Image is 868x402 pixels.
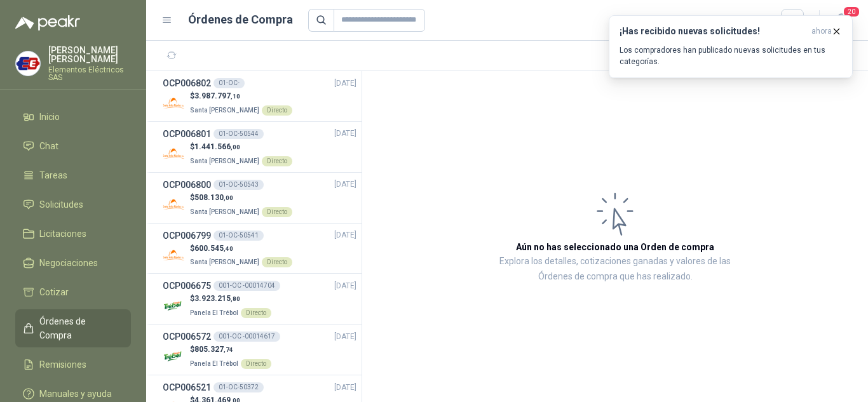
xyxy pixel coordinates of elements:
[39,110,60,124] span: Inicio
[194,345,233,354] span: 805.327
[39,227,86,241] span: Licitaciones
[163,279,211,293] h3: OCP006675
[190,141,292,153] p: $
[163,229,211,243] h3: OCP006799
[843,6,860,18] span: 20
[811,26,832,37] span: ahora
[334,178,356,191] span: [DATE]
[231,93,240,100] span: ,10
[15,15,80,30] img: Logo peakr
[231,295,240,302] span: ,80
[190,157,259,164] span: Santa [PERSON_NAME]
[15,192,131,217] a: Solicitudes
[489,254,741,285] p: Explora los detalles, cotizaciones ganadas y valores de las Órdenes de compra que has realizado.
[163,229,356,269] a: OCP00679901-OC-50541[DATE] Company Logo$600.545,40Santa [PERSON_NAME]Directo
[163,194,185,216] img: Company Logo
[15,352,131,377] a: Remisiones
[241,359,271,369] div: Directo
[334,77,356,90] span: [DATE]
[334,229,356,241] span: [DATE]
[163,127,211,141] h3: OCP006801
[163,330,356,370] a: OCP006572001-OC -00014617[DATE] Company Logo$805.327,74Panela El TrébolDirecto
[241,308,271,318] div: Directo
[163,380,211,394] h3: OCP006521
[224,346,233,353] span: ,74
[15,280,131,304] a: Cotizar
[214,129,264,139] div: 01-OC-50544
[190,192,292,204] p: $
[334,128,356,140] span: [DATE]
[163,143,185,165] img: Company Logo
[15,105,131,129] a: Inicio
[190,107,259,114] span: Santa [PERSON_NAME]
[190,243,292,255] p: $
[190,293,271,305] p: $
[15,251,131,275] a: Negociaciones
[262,257,292,267] div: Directo
[15,309,131,347] a: Órdenes de Compra
[334,382,356,394] span: [DATE]
[190,360,238,367] span: Panela El Trébol
[262,207,292,217] div: Directo
[163,76,356,116] a: OCP00680201-OC-[DATE] Company Logo$3.987.797,10Santa [PERSON_NAME]Directo
[334,280,356,292] span: [DATE]
[214,281,280,291] div: 001-OC -00014704
[39,285,69,299] span: Cotizar
[163,345,185,368] img: Company Logo
[39,198,83,211] span: Solicitudes
[39,387,112,401] span: Manuales y ayuda
[190,90,292,102] p: $
[163,92,185,114] img: Company Logo
[262,156,292,166] div: Directo
[231,144,240,151] span: ,00
[15,222,131,246] a: Licitaciones
[334,331,356,343] span: [DATE]
[188,11,293,29] h1: Órdenes de Compra
[39,256,98,270] span: Negociaciones
[194,294,240,303] span: 3.923.215
[190,208,259,215] span: Santa [PERSON_NAME]
[163,178,211,192] h3: OCP006800
[163,127,356,167] a: OCP00680101-OC-50544[DATE] Company Logo$1.441.566,00Santa [PERSON_NAME]Directo
[516,240,714,254] h3: Aún no has seleccionado una Orden de compra
[194,91,240,100] span: 3.987.797
[163,295,185,317] img: Company Logo
[163,76,211,90] h3: OCP006802
[214,332,280,342] div: 001-OC -00014617
[620,26,806,37] h3: ¡Has recibido nuevas solicitudes!
[163,178,356,218] a: OCP00680001-OC-50543[DATE] Company Logo$508.130,00Santa [PERSON_NAME]Directo
[214,382,264,392] div: 01-OC-50372
[163,244,185,266] img: Company Logo
[190,258,259,265] span: Santa [PERSON_NAME]
[39,314,119,342] span: Órdenes de Compra
[194,142,240,151] span: 1.441.566
[39,139,58,153] span: Chat
[194,244,233,253] span: 600.545
[16,51,40,76] img: Company Logo
[39,358,86,372] span: Remisiones
[214,180,264,190] div: 01-OC-50543
[224,194,233,201] span: ,00
[15,163,131,187] a: Tareas
[39,168,67,182] span: Tareas
[830,9,853,32] button: 20
[163,330,211,344] h3: OCP006572
[190,309,238,316] span: Panela El Trébol
[190,344,271,356] p: $
[620,44,842,67] p: Los compradores han publicado nuevas solicitudes en tus categorías.
[224,245,233,252] span: ,40
[194,193,233,202] span: 508.130
[214,78,245,88] div: 01-OC-
[609,15,853,78] button: ¡Has recibido nuevas solicitudes!ahora Los compradores han publicado nuevas solicitudes en tus ca...
[163,279,356,319] a: OCP006675001-OC -00014704[DATE] Company Logo$3.923.215,80Panela El TrébolDirecto
[214,231,264,241] div: 01-OC-50541
[48,46,131,64] p: [PERSON_NAME] [PERSON_NAME]
[15,134,131,158] a: Chat
[48,66,131,81] p: Elementos Eléctricos SAS
[262,105,292,116] div: Directo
